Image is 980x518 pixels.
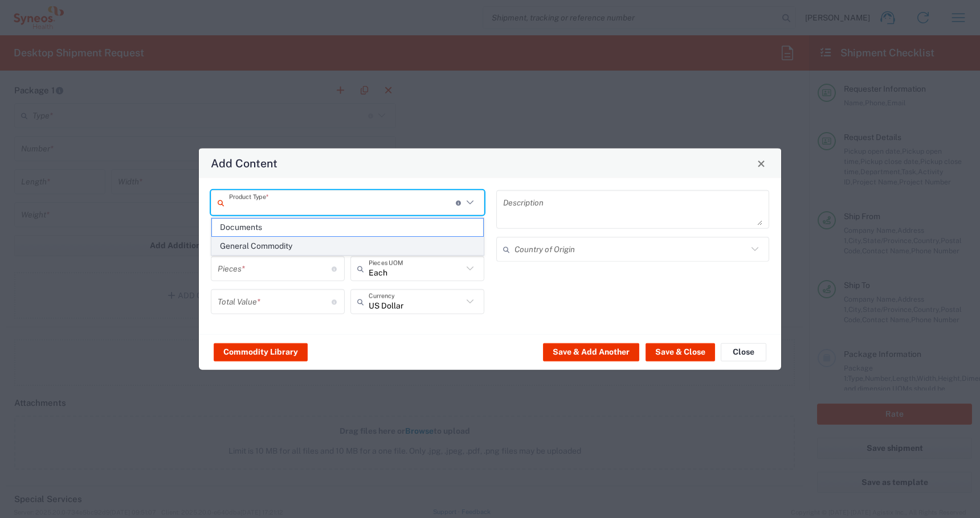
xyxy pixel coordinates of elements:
span: General Commodity [212,237,483,255]
button: Close [721,343,766,361]
span: Documents [212,219,483,236]
h4: Add Content [211,155,277,171]
button: Close [753,155,769,171]
button: Commodity Library [214,343,308,361]
button: Save & Add Another [543,343,639,361]
button: Save & Close [646,343,715,361]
